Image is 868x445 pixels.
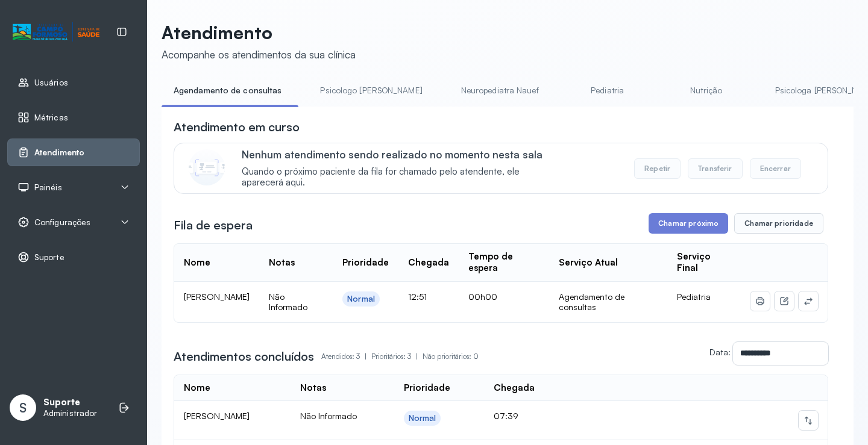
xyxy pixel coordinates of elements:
div: Chegada [494,382,535,394]
div: Nome [184,257,210,269]
span: Não Informado [269,291,307,313]
h3: Atendimento em curso [174,119,300,135]
span: Usuários [34,78,68,88]
div: Serviço Final [677,251,731,274]
p: Não prioritários: 0 [423,348,479,365]
span: | [416,352,418,361]
h3: Atendimentos concluídos [174,348,314,365]
span: Configurações [34,217,90,228]
div: Normal [409,413,436,423]
span: Suporte [34,252,64,263]
button: Repetir [634,158,681,179]
div: Nome [184,382,210,394]
a: Usuários [17,76,130,89]
img: Logotipo do estabelecimento [13,22,99,42]
div: Agendamento de consultas [559,291,658,313]
a: Atendimento [17,146,130,158]
p: Suporte [43,397,97,408]
span: 00h00 [468,291,497,302]
span: Métricas [34,113,68,123]
span: Painéis [34,182,62,193]
span: 12:51 [408,291,427,302]
a: Agendamento de consultas [162,81,294,101]
span: Atendimento [34,148,84,158]
p: Atendidos: 3 [321,348,371,365]
span: [PERSON_NAME] [184,291,250,302]
button: Chamar prioridade [734,213,823,234]
button: Transferir [688,158,743,179]
div: Normal [347,294,375,304]
label: Data: [709,347,731,357]
div: Serviço Atual [559,257,618,269]
p: Administrador [43,408,97,419]
p: Prioritários: 3 [371,348,423,365]
p: Atendimento [162,22,356,43]
a: Psicologo [PERSON_NAME] [308,81,434,101]
div: Acompanhe os atendimentos da sua clínica [162,48,356,61]
div: Prioridade [404,382,450,394]
p: Nenhum atendimento sendo realizado no momento nesta sala [242,148,561,161]
img: Imagem de CalloutCard [189,149,225,185]
span: [PERSON_NAME] [184,411,250,421]
button: Chamar próximo [649,213,728,234]
span: 07:39 [494,411,518,421]
div: Tempo de espera [468,251,539,274]
a: Neuropediatra Nauef [449,81,551,101]
div: Notas [269,257,295,269]
span: Quando o próximo paciente da fila for chamado pelo atendente, ele aparecerá aqui. [242,166,561,189]
span: Pediatria [677,291,711,302]
h3: Fila de espera [174,217,253,234]
button: Encerrar [750,158,801,179]
div: Chegada [408,257,449,269]
span: | [365,352,366,361]
a: Pediatria [565,81,650,101]
div: Prioridade [342,257,389,269]
span: Não Informado [300,411,357,421]
a: Nutrição [664,81,749,101]
div: Notas [300,382,326,394]
a: Métricas [17,111,130,123]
